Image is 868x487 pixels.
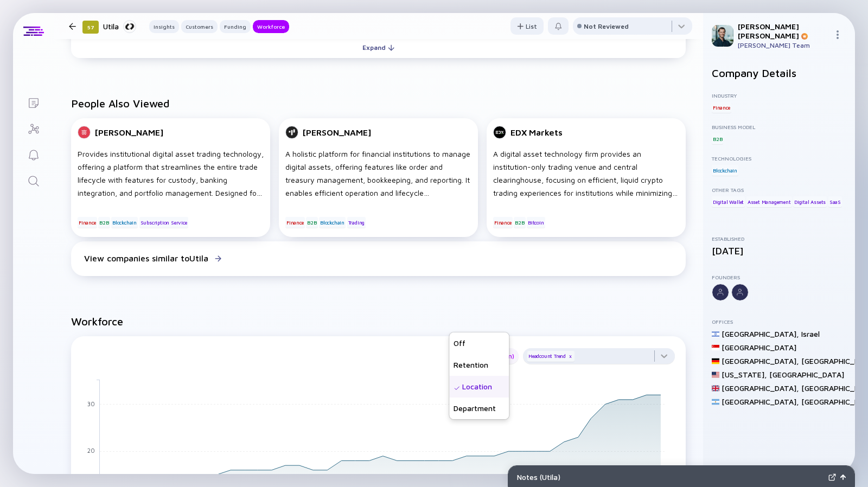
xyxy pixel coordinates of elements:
[712,344,719,351] img: Singapore Flag
[71,118,270,241] a: [PERSON_NAME]Provides institutional digital asset trading technology, offering a platform that st...
[712,274,846,280] div: Founders
[454,385,460,392] img: Selected
[285,148,471,200] div: A holistic platform for financial institutions to manage digital assets, offering features like o...
[722,329,799,338] div: [GEOGRAPHIC_DATA] ,
[449,398,509,419] div: Department
[567,353,573,360] div: x
[712,357,719,365] img: Germany Flag
[712,371,719,379] img: United States Flag
[517,472,824,482] div: Notes ( Utila )
[493,217,513,228] div: Finance
[712,330,719,338] img: Israel Flag
[303,127,371,137] div: [PERSON_NAME]
[111,217,138,228] div: Blockchain
[87,400,95,407] tspan: 30
[510,127,563,137] div: EDX Markets
[181,21,218,32] div: Customers
[712,235,846,242] div: Established
[722,383,799,393] div: [GEOGRAPHIC_DATA] ,
[78,217,97,228] div: Finance
[279,118,478,241] a: [PERSON_NAME]A holistic platform for financial institutions to manage digital assets, offering fe...
[527,351,575,362] div: Headcount Trend
[712,398,719,406] img: Argentina Flag
[722,343,796,352] div: [GEOGRAPHIC_DATA]
[319,217,346,228] div: Blockchain
[356,39,401,56] div: Expand
[285,217,305,228] div: Finance
[712,25,733,47] img: Hector Profile Picture
[13,167,54,193] a: Search
[828,473,836,481] img: Expand Notes
[71,315,686,328] h2: Workforce
[712,92,846,99] div: Industry
[833,30,842,39] img: Menu
[449,332,509,354] div: Off
[487,118,686,241] a: EDX MarketsA digital asset technology firm provides an institution-only trading venue and central...
[712,385,719,392] img: United Kingdom Flag
[84,253,208,263] div: View companies similar to Utila
[712,102,731,113] div: Finance
[712,245,846,257] div: [DATE]
[510,18,544,35] div: List
[510,17,544,35] button: List
[712,133,723,144] div: B2B
[712,165,738,176] div: Blockchain
[103,20,136,33] div: Utila
[801,329,820,338] div: Israel
[493,148,679,200] div: A digital asset technology firm provides an institution-only trading venue and central clearingho...
[840,475,846,480] img: Open Notes
[738,22,829,40] div: [PERSON_NAME] [PERSON_NAME]
[82,21,99,34] div: 57
[722,356,799,366] div: [GEOGRAPHIC_DATA] ,
[347,217,366,228] div: Trading
[98,217,110,228] div: B2B
[220,20,251,33] button: Funding
[527,217,545,228] div: Bitcoin
[13,89,54,115] a: Lists
[71,97,686,110] h2: People Also Viewed
[712,318,846,325] div: Offices
[769,370,844,379] div: [GEOGRAPHIC_DATA]
[13,141,54,167] a: Reminders
[95,127,163,137] div: [PERSON_NAME]
[828,196,842,207] div: SaaS
[584,22,629,30] div: Not Reviewed
[514,217,525,228] div: B2B
[449,376,509,398] div: Location
[712,155,846,162] div: Technologies
[722,370,767,379] div: [US_STATE] ,
[306,217,317,228] div: B2B
[78,148,264,200] div: Provides institutional digital asset trading technology, offering a platform that streamlines the...
[71,36,686,58] button: Expand
[253,20,289,33] button: Workforce
[149,21,179,32] div: Insights
[712,187,846,193] div: Other Tags
[149,20,179,33] button: Insights
[449,354,509,376] div: Retention
[738,41,829,49] div: [PERSON_NAME] Team
[793,196,827,207] div: Digital Assets
[253,21,289,32] div: Workforce
[712,196,745,207] div: Digital Wallet
[722,397,799,406] div: [GEOGRAPHIC_DATA] ,
[746,196,792,207] div: Asset Management
[712,67,846,79] h2: Company Details
[87,447,95,454] tspan: 20
[712,124,846,130] div: Business Model
[139,217,188,228] div: Subscription Service
[13,115,54,141] a: Investor Map
[220,21,251,32] div: Funding
[181,20,218,33] button: Customers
